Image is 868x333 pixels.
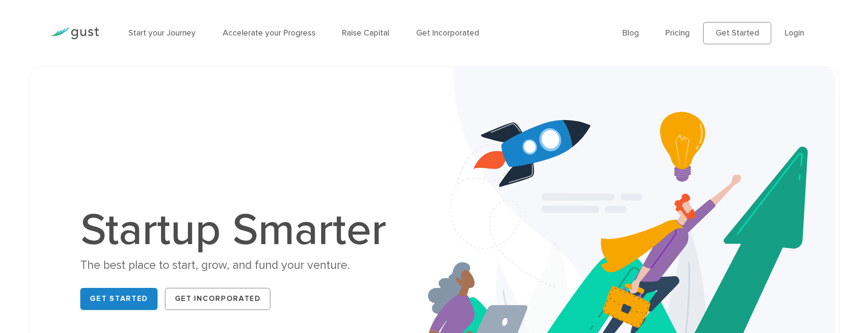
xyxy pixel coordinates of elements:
a: Login [785,28,804,38]
a: Pricing [665,28,690,38]
img: Gust Logo [50,27,99,39]
a: Get Incorporated [165,288,270,310]
h1: Startup Smarter [80,208,399,252]
a: Get Started [703,22,771,44]
a: Accelerate your Progress [223,28,316,38]
div: The best place to start, grow, and fund your venture. [80,257,399,273]
a: Blog [622,28,639,38]
a: Raise Capital [342,28,389,38]
a: Get Started [80,288,158,310]
a: Get Incorporated [416,28,479,38]
a: Start your Journey [128,28,196,38]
